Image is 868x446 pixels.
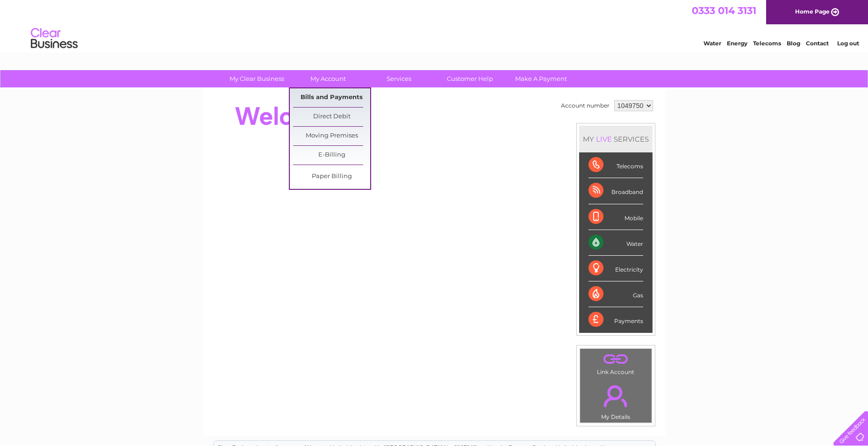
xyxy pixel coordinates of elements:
[806,40,829,47] a: Contact
[692,5,756,16] a: 0333 014 3131
[837,40,859,47] a: Log out
[579,126,653,152] div: MY SERVICES
[580,348,652,378] td: Link Account
[559,98,612,114] td: Account number
[588,178,643,204] div: Broadband
[580,377,652,423] td: My Details
[293,167,370,186] a: Paper Billing
[218,70,295,87] a: My Clear Business
[588,307,643,332] div: Payments
[289,70,366,87] a: My Account
[588,256,643,281] div: Electricity
[293,127,370,145] a: Moving Premises
[588,204,643,230] div: Mobile
[214,5,655,45] div: Clear Business is a trading name of Verastar Limited (registered in [GEOGRAPHIC_DATA] No. 3667643...
[502,70,580,87] a: Make A Payment
[582,351,649,367] a: .
[582,380,649,412] a: .
[753,40,781,47] a: Telecoms
[588,230,643,256] div: Water
[360,70,438,87] a: Services
[30,24,78,53] img: logo.png
[293,146,370,165] a: E-Billing
[293,88,370,107] a: Bills and Payments
[431,70,509,87] a: Customer Help
[594,135,614,144] div: LIVE
[293,108,370,126] a: Direct Debit
[727,40,747,47] a: Energy
[703,40,721,47] a: Water
[787,40,800,47] a: Blog
[588,152,643,178] div: Telecoms
[588,281,643,307] div: Gas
